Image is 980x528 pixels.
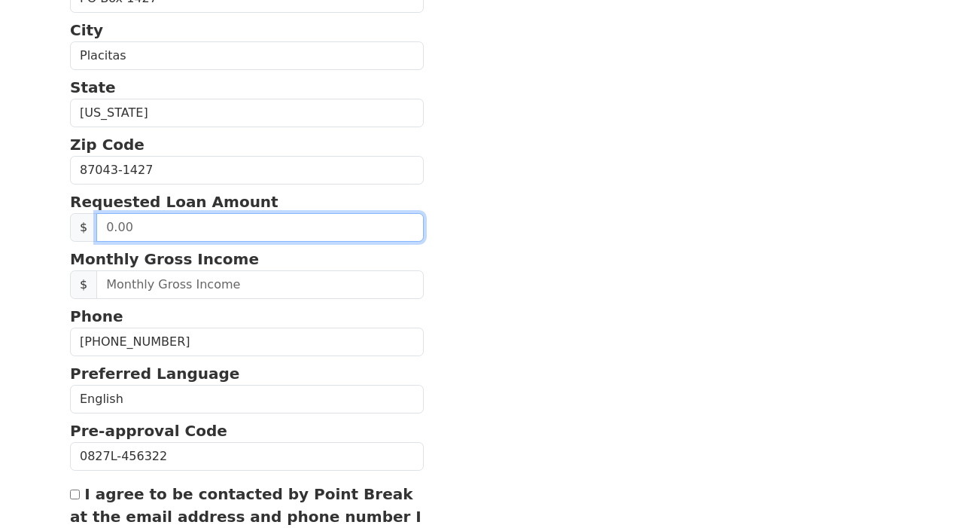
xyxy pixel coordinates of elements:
[70,136,145,154] strong: Zip Code
[70,41,424,70] input: City
[70,422,227,440] strong: Pre-approval Code
[70,442,424,471] input: Pre-approval Code
[70,270,97,299] span: $
[70,78,116,96] strong: State
[96,270,424,299] input: Monthly Gross Income
[70,307,123,325] strong: Phone
[70,248,424,270] p: Monthly Gross Income
[70,328,424,356] input: Phone
[70,213,97,242] span: $
[70,365,239,383] strong: Preferred Language
[96,213,424,242] input: 0.00
[70,193,278,211] strong: Requested Loan Amount
[70,21,103,39] strong: City
[70,156,424,185] input: Zip Code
